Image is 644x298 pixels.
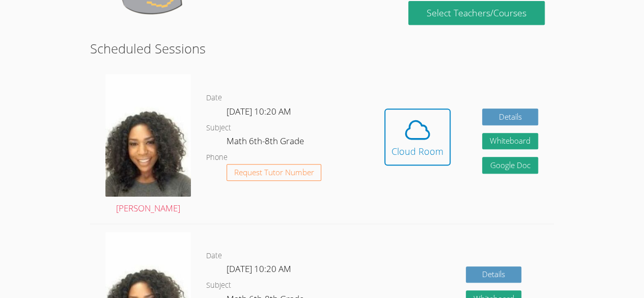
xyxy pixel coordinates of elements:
[206,122,231,134] dt: Subject
[206,250,222,262] dt: Date
[227,134,306,151] dd: Math 6th-8th Grade
[105,74,191,216] a: [PERSON_NAME]
[391,144,443,158] div: Cloud Room
[384,109,451,166] button: Cloud Room
[227,263,291,275] span: [DATE] 10:20 AM
[90,39,554,58] h2: Scheduled Sessions
[105,74,191,197] img: avatar.png
[227,105,291,117] span: [DATE] 10:20 AM
[482,133,538,150] button: Whiteboard
[227,164,322,181] button: Request Tutor Number
[206,92,222,104] dt: Date
[234,169,314,176] span: Request Tutor Number
[206,279,231,292] dt: Subject
[206,151,228,164] dt: Phone
[408,1,544,25] a: Select Teachers/Courses
[466,266,522,283] a: Details
[482,109,538,125] a: Details
[482,157,538,174] a: Google Doc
